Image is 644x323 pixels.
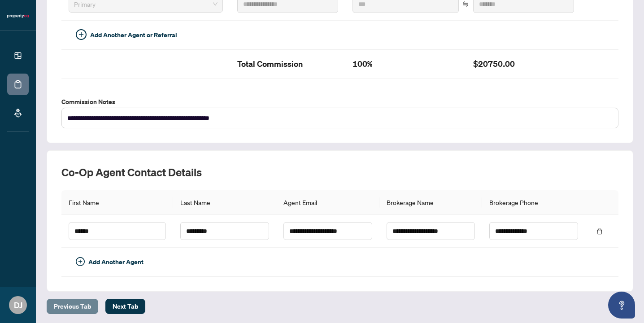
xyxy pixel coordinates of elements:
button: Add Another Agent [69,255,151,269]
span: swap [462,1,469,7]
h2: Total Commission [237,57,338,71]
h2: $20750.00 [473,57,574,71]
span: plus-circle [76,29,87,40]
th: Last Name [173,190,276,215]
span: Add Another Agent [88,257,144,267]
button: Next Tab [105,299,145,314]
h2: 100% [352,57,459,71]
h2: Co-op Agent Contact Details [61,165,618,179]
button: Previous Tab [47,299,98,314]
span: plus-circle [76,257,85,266]
span: DJ [14,299,22,311]
th: Brokerage Phone [482,190,585,215]
span: Next Tab [113,299,138,314]
label: Commission Notes [61,97,618,107]
button: Add Another Agent or Referral [69,28,184,42]
img: logo [7,13,29,19]
span: Previous Tab [54,299,91,314]
th: First Name [61,190,173,215]
span: delete [596,228,603,235]
th: Brokerage Name [379,190,483,215]
th: Agent Email [276,190,379,215]
span: Add Another Agent or Referral [90,30,177,40]
button: Open asap [608,292,635,319]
